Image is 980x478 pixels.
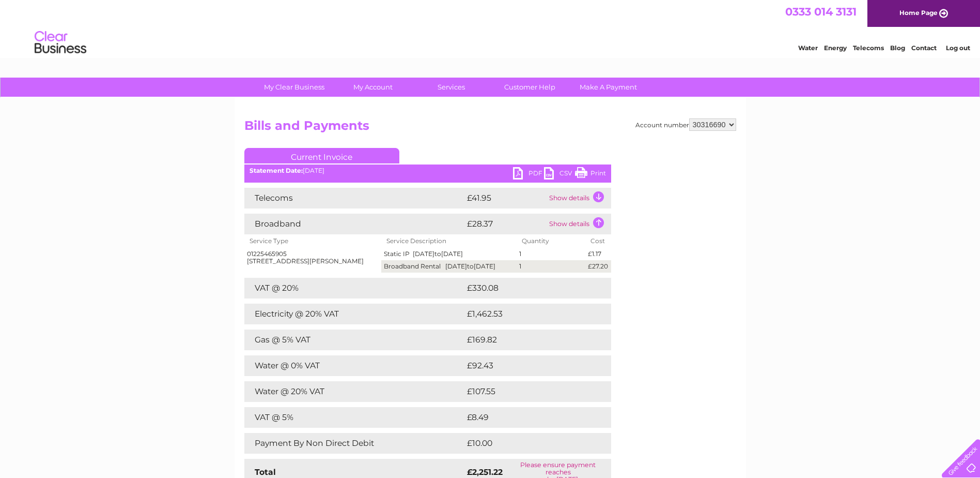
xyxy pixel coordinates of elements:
td: £92.43 [464,355,590,376]
td: £1.17 [585,248,611,260]
td: £10.00 [464,433,590,454]
span: to [434,250,441,258]
td: £330.08 [464,278,593,298]
a: PDF [513,167,544,182]
strong: Total [255,467,276,477]
a: Water [798,44,818,52]
a: Make A Payment [566,78,651,97]
div: 01225465905 [STREET_ADDRESS][PERSON_NAME] [247,250,379,265]
td: £107.55 [464,381,592,402]
a: My Account [330,78,415,97]
td: Water @ 20% VAT [244,381,464,402]
a: Print [575,167,606,182]
div: Clear Business is a trading name of Verastar Limited (registered in [GEOGRAPHIC_DATA] No. 3667643... [246,6,735,50]
a: 0333 014 3131 [785,5,857,18]
a: Telecoms [853,44,884,52]
a: Energy [824,44,847,52]
a: Blog [890,44,905,52]
b: Statement Date: [250,167,303,174]
a: My Clear Business [252,78,337,97]
td: Gas @ 5% VAT [244,330,464,350]
td: Payment By Non Direct Debit [244,433,464,454]
a: Contact [911,44,937,52]
td: Broadband Rental [DATE] [DATE] [381,260,517,273]
td: £1,462.53 [464,304,595,324]
strong: £2,251.22 [467,467,503,477]
th: Cost [585,234,611,248]
span: to [467,262,474,270]
td: £27.20 [585,260,611,273]
td: Electricity @ 20% VAT [244,304,464,324]
td: 1 [517,248,586,260]
td: Show details [547,214,611,234]
th: Quantity [517,234,586,248]
td: 1 [517,260,586,273]
td: £28.37 [464,214,547,234]
h2: Bills and Payments [244,118,736,138]
a: Services [409,78,494,97]
div: [DATE] [244,167,611,174]
td: £169.82 [464,330,593,350]
td: Static IP [DATE] [DATE] [381,248,517,260]
th: Service Type [244,234,381,248]
a: Log out [946,44,970,52]
td: £8.49 [464,407,587,428]
td: Water @ 0% VAT [244,355,464,376]
a: Customer Help [487,78,572,97]
td: £41.95 [464,188,547,208]
td: Show details [547,188,611,208]
a: Current Invoice [244,148,399,163]
th: Service Description [381,234,517,248]
td: Broadband [244,214,464,234]
td: Telecoms [244,188,464,208]
td: VAT @ 20% [244,278,464,298]
a: CSV [544,167,575,182]
img: logo.png [34,27,87,58]
td: VAT @ 5% [244,407,464,428]
div: Account number [635,118,736,131]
